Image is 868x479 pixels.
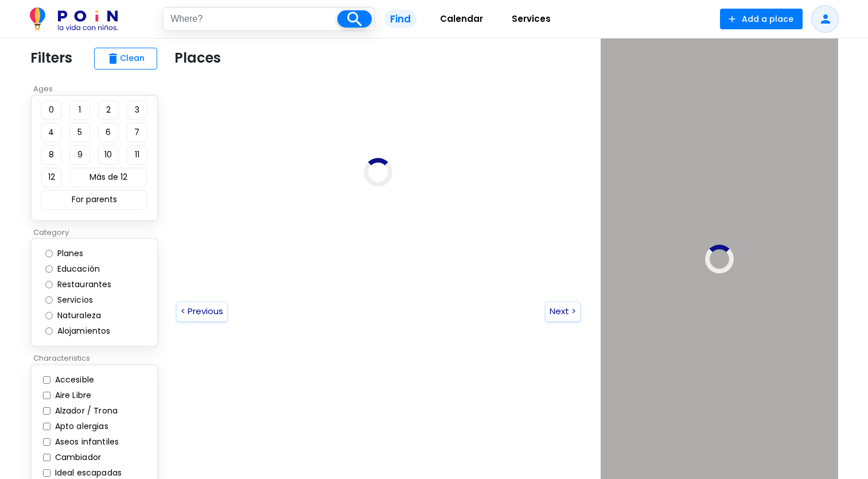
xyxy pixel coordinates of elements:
button: 1 [69,101,90,120]
label: Naturaleza [55,310,113,322]
p: Filters [30,48,72,68]
label: Educación [55,263,112,275]
i: search [344,9,364,29]
button: < Previous [176,302,228,322]
button: 11 [127,145,147,165]
button: 12 [41,168,62,187]
a: Find [375,5,426,33]
button: 5 [69,123,90,142]
button: 0 [41,101,61,120]
button: Más de 12 [70,168,147,187]
button: 3 [127,101,147,120]
p: Characteristics [30,353,165,364]
span: delete [106,52,120,65]
p: Places [174,48,221,68]
p: Category [30,227,165,238]
span: Find [384,10,417,29]
button: 4 [41,123,61,142]
span: Calendar [435,10,488,28]
label: Ideal escapadas [52,467,122,479]
button: 6 [98,123,119,142]
button: deleteClean [94,48,157,69]
button: For parents [41,190,147,210]
label: Planes [55,248,95,260]
img: POiN [30,7,118,30]
label: Servicios [55,294,105,306]
button: Add a place [720,9,803,29]
p: Ages [30,83,165,95]
label: Accesible [52,374,95,386]
button: 10 [98,145,119,165]
button: 8 [41,145,61,165]
label: Aire Libre [52,389,92,401]
label: Restaurantes [55,279,123,291]
label: Aseos infantiles [52,436,119,448]
a: Services [497,5,565,33]
button: 9 [69,145,90,165]
span: Services [507,10,556,28]
label: Cambiador [52,451,102,463]
label: Alojamientos [55,325,122,337]
a: Calendar [426,5,497,33]
input: Where? [164,8,337,30]
button: Next > [545,302,581,322]
button: 7 [127,123,147,142]
label: Apto alergias [52,420,108,432]
label: Alzador / Trona [52,405,118,417]
button: 2 [98,101,119,120]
